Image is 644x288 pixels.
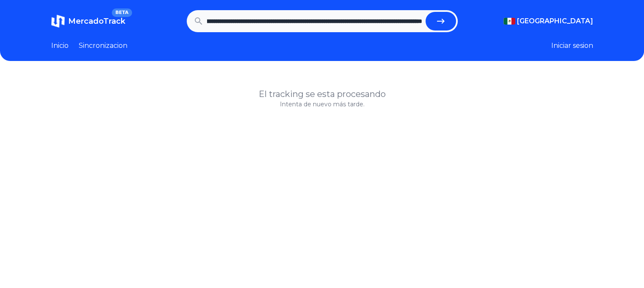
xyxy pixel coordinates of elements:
[51,14,125,28] a: MercadoTrackBETA
[503,18,515,25] img: Mexico
[51,100,593,108] p: Intenta de nuevo más tarde.
[51,41,69,51] a: Inicio
[551,41,593,51] button: Iniciar sesion
[517,16,593,26] span: [GEOGRAPHIC_DATA]
[51,88,593,100] h1: El tracking se esta procesando
[79,41,127,51] a: Sincronizacion
[503,16,593,26] button: [GEOGRAPHIC_DATA]
[112,8,132,17] span: BETA
[68,17,125,26] span: MercadoTrack
[51,14,65,28] img: MercadoTrack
